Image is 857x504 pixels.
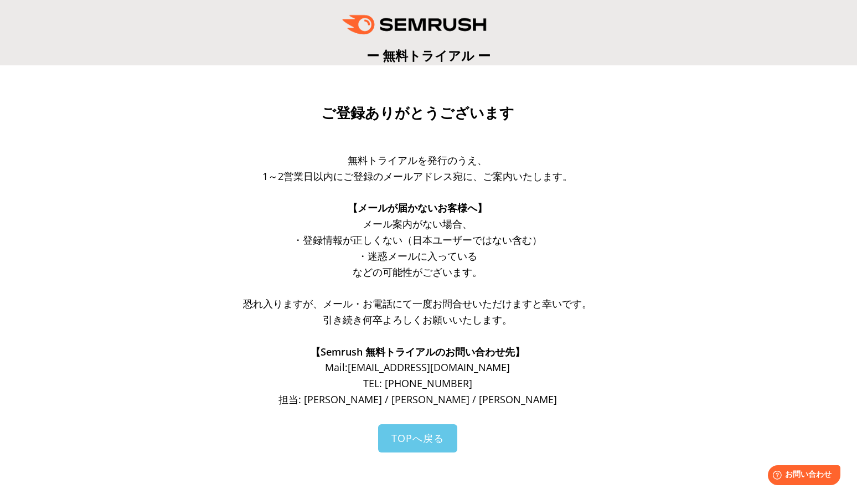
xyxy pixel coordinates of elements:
[311,345,525,358] span: 【Semrush 無料トライアルのお問い合わせ先】
[366,47,491,64] span: ー 無料トライアル ー
[323,313,512,326] span: 引き続き何卒よろしくお願いいたします。
[321,105,514,121] span: ご登録ありがとうございます
[358,249,477,263] span: ・迷惑メールに入っている
[348,153,487,167] span: 無料トライアルを発行のうえ、
[262,169,572,183] span: 1～2営業日以内にご登録のメールアドレス宛に、ご案内いたします。
[293,233,542,246] span: ・登録情報が正しくない（日本ユーザーではない含む）
[353,265,482,279] span: などの可能性がございます。
[325,361,510,374] span: Mail: [EMAIL_ADDRESS][DOMAIN_NAME]
[363,377,472,390] span: TEL: [PHONE_NUMBER]
[363,217,472,230] span: メール案内がない場合、
[378,424,457,452] a: TOPへ戻る
[758,461,845,492] iframe: Help widget launcher
[391,431,444,445] span: TOPへ戻る
[348,201,487,214] span: 【メールが届かないお客様へ】
[243,297,592,310] span: 恐れ入りますが、メール・お電話にて一度お問合せいただけますと幸いです。
[278,393,557,406] span: 担当: [PERSON_NAME] / [PERSON_NAME] / [PERSON_NAME]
